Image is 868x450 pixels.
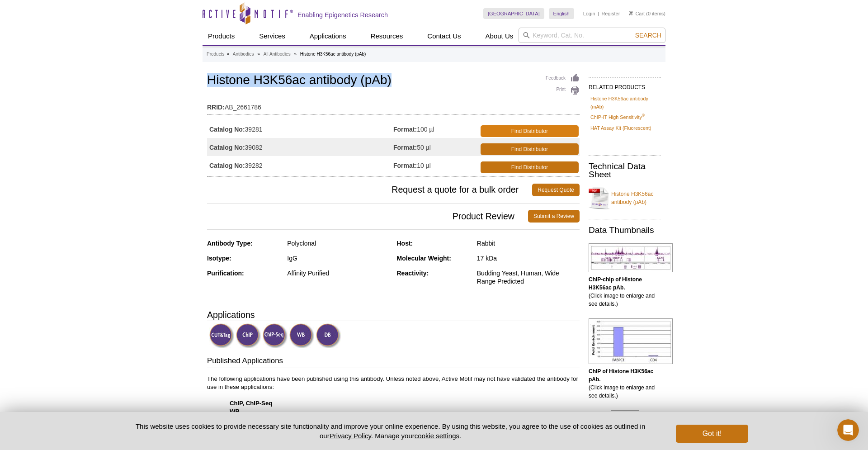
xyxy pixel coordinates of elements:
td: 100 µl [393,120,479,138]
a: Find Distributor [481,143,579,155]
a: Services [254,28,291,45]
a: Antibodies [233,50,254,58]
a: All Antibodies [264,50,291,58]
div: IgG [287,254,390,262]
strong: WB [230,408,240,415]
p: (Click image to enlarge and see details.) [589,275,661,308]
a: Applications [304,28,352,45]
h2: RELATED PRODUCTS [589,77,661,93]
a: Feedback [546,73,580,83]
strong: Purification: [207,270,244,277]
a: Find Distributor [481,161,579,173]
h2: Enabling Epigenetics Research [297,11,388,19]
b: ChIP-chip of Histone H3K56ac pAb. [589,276,642,291]
a: ChIP-IT High Sensitivity® [590,113,645,121]
img: CUT&Tag Validated [209,323,234,348]
div: Budding Yeast, Human, Wide Range Predicted [477,269,580,285]
strong: Catalog No: [209,125,245,133]
h2: Data Thumbnails [589,226,661,234]
li: » [294,52,297,57]
li: | [598,8,599,19]
strong: Antibody Type: [207,240,253,247]
a: About Us [480,28,519,45]
p: The following applications have been published using this antibody. Unless noted above, Active Mo... [207,375,580,440]
a: Products [203,28,240,45]
img: Histone H3K56ac antibody (pAb) tested by ChIP-chip. [589,243,673,272]
strong: Host: [397,240,413,247]
li: » [226,52,229,57]
a: Request Quote [532,184,580,196]
span: Search [635,32,661,39]
p: This website uses cookies to provide necessary site functionality and improve your online experie... [120,422,661,441]
img: Your Cart [629,11,633,15]
button: Search [632,31,664,39]
h3: Applications [207,308,580,322]
a: Histone H3K56ac antibody (mAb) [590,95,659,111]
td: 39082 [207,138,393,156]
div: Polyclonal [287,239,390,247]
button: cookie settings [415,432,459,440]
iframe: Intercom live chat [837,419,859,441]
strong: Format: [393,143,417,152]
input: Keyword, Cat. No. [519,28,665,43]
a: HAT Assay Kit (Fluorescent) [590,124,651,132]
span: Product Review [207,210,528,223]
a: Contact Us [422,28,466,45]
li: » [257,52,260,57]
a: Submit a Review [528,210,580,223]
div: 17 kDa [477,254,580,262]
a: Cart [629,10,645,17]
a: Login [583,10,595,17]
div: Rabbit [477,239,580,247]
strong: ChIP, ChIP-Seq [230,400,272,407]
td: 50 µl [393,138,479,156]
img: ChIP Validated [236,323,261,348]
a: Privacy Policy [330,432,371,440]
td: 39281 [207,120,393,138]
span: Request a quote for a bulk order [207,184,532,196]
strong: Format: [393,161,417,170]
strong: Format: [393,125,417,133]
li: Histone H3K56ac antibody (pAb) [300,52,366,57]
h3: Published Applications [207,355,580,368]
b: ChIP of Histone H3K56ac pAb. [589,368,653,383]
a: Resources [365,28,409,45]
a: Find Distributor [481,125,579,137]
strong: Isotype: [207,255,231,262]
a: Register [601,10,620,17]
a: Histone H3K56ac antibody (pAb) [589,185,661,212]
li: (0 items) [629,8,665,19]
p: (Click image to enlarge and see details.) [589,367,661,400]
strong: Catalog No: [209,143,245,152]
td: AB_2661786 [207,98,580,112]
strong: Molecular Weight: [397,255,451,262]
a: Print [546,85,580,95]
img: Western Blot Validated [289,323,314,348]
strong: RRID: [207,103,225,111]
sup: ® [642,114,645,118]
h1: Histone H3K56ac antibody (pAb) [207,73,580,89]
strong: Reactivity: [397,270,429,277]
img: Dot Blot Validated [316,323,341,348]
td: 39282 [207,156,393,174]
a: Products [207,50,224,58]
a: English [549,8,574,19]
td: 10 µl [393,156,479,174]
a: [GEOGRAPHIC_DATA] [483,8,544,19]
h2: Technical Data Sheet [589,162,661,179]
img: Histone H3K56ac antibody (pAb) tested by ChIP. [589,318,673,364]
div: Affinity Purified [287,269,390,277]
strong: Catalog No: [209,161,245,170]
button: Got it! [676,425,748,443]
img: ChIP-Seq Validated [263,323,288,348]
